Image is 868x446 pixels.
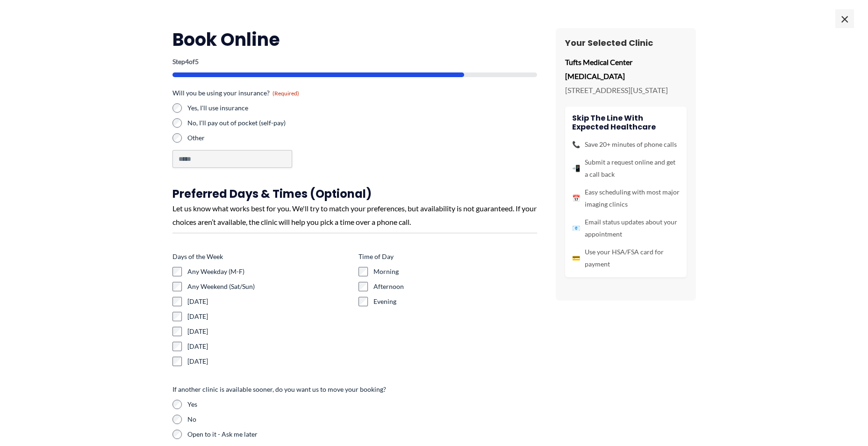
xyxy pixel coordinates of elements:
span: 📅 [572,192,580,204]
p: Tufts Medical Center [MEDICAL_DATA] [565,55,687,83]
label: [DATE] [187,357,351,366]
label: Afternoon [373,282,537,291]
input: Other Choice, please specify [172,150,292,168]
li: Email status updates about your appointment [572,216,680,240]
label: No, I'll pay out of pocket (self-pay) [187,118,351,128]
span: 📧 [572,222,580,234]
h3: Your Selected Clinic [565,37,687,48]
label: [DATE] [187,312,351,321]
h3: Preferred Days & Times (Optional) [172,187,537,201]
label: Any Weekday (M-F) [187,267,351,276]
label: [DATE] [187,297,351,306]
label: [DATE] [187,327,351,336]
label: Any Weekend (Sat/Sun) [187,282,351,291]
h4: Skip the line with Expected Healthcare [572,114,680,131]
label: Morning [373,267,537,276]
span: 📞 [572,138,580,151]
li: Save 20+ minutes of phone calls [572,138,680,151]
li: Submit a request online and get a call back [572,156,680,180]
div: Let us know what works best for you. We'll try to match your preferences, but availability is not... [172,201,537,229]
label: Yes [187,400,537,409]
legend: Time of Day [359,252,394,261]
label: [DATE] [187,342,351,351]
label: Open to it - Ask me later [187,430,537,439]
p: Step of [172,58,537,65]
legend: If another clinic is available sooner, do you want us to move your booking? [172,385,386,394]
span: 📲 [572,162,580,174]
span: (Required) [273,90,299,97]
legend: Days of the Week [172,252,223,261]
span: 💳 [572,252,580,264]
label: Other [187,133,351,143]
p: [STREET_ADDRESS][US_STATE] [565,83,687,97]
label: Yes, I'll use insurance [187,103,351,113]
span: 4 [185,58,189,65]
span: 5 [195,58,199,65]
li: Use your HSA/FSA card for payment [572,246,680,270]
span: × [835,9,854,28]
label: No [187,415,537,424]
legend: Will you be using your insurance? [172,88,299,98]
h2: Book Online [172,28,537,51]
li: Easy scheduling with most major imaging clinics [572,186,680,210]
label: Evening [373,297,537,306]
